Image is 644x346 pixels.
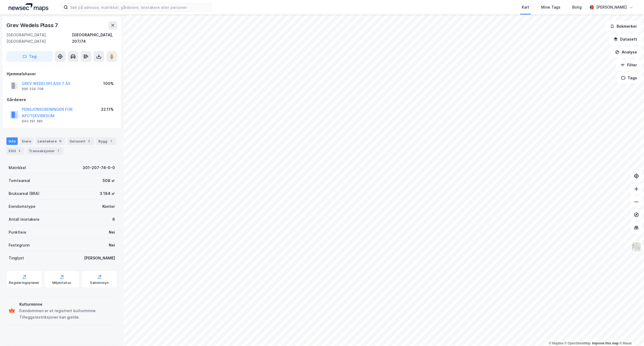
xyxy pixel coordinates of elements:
[6,32,72,45] div: [GEOGRAPHIC_DATA], [GEOGRAPHIC_DATA]
[9,216,39,223] div: Antall leietakere
[96,137,116,145] div: Bygg
[35,137,65,145] div: Leietakere
[67,137,94,145] div: Datasett
[6,137,18,145] div: Info
[565,341,591,345] a: OpenStreetMap
[9,177,30,184] div: Tomteareal
[87,138,92,144] div: 2
[22,87,44,91] div: 996 334 708
[606,21,642,32] button: Bokmerker
[9,229,26,236] div: Punktleie
[6,21,59,30] div: Grev Wedels Plass 7
[522,4,529,10] div: Kart
[9,242,30,248] div: Festegrunn
[101,106,114,113] div: 22.11%
[90,281,109,285] div: Saksinnsyn
[109,242,115,248] div: Nei
[22,119,43,123] div: 940 291 380
[19,308,115,320] div: Eiendommen er et registrert kulturminne. Tilleggsrestriksjoner kan gjelde.
[9,3,48,11] img: logo.a4113a55bc3d86da70a041830d287a7e.svg
[609,34,642,45] button: Datasett
[596,4,627,10] div: [PERSON_NAME]
[617,320,644,346] div: Kontrollprogram for chat
[82,165,115,171] div: 301-207-74-0-0
[84,255,115,261] div: [PERSON_NAME]
[58,138,63,144] div: 6
[631,242,642,252] img: Z
[103,80,114,87] div: 100%
[109,229,115,236] div: Nei
[112,216,115,223] div: 6
[109,138,114,144] div: 1
[52,281,71,285] div: Miljøstatus
[549,341,564,345] a: Mapbox
[27,147,63,155] div: Transaksjoner
[616,60,642,70] button: Filter
[7,97,117,103] div: Gårdeiere
[20,137,33,145] div: Eiere
[72,32,117,45] div: [GEOGRAPHIC_DATA], 207/74
[592,341,619,345] a: Improve this map
[617,73,642,83] button: Tags
[9,281,39,285] div: Reguleringsplaner
[6,147,24,155] div: ESG
[102,203,115,210] div: Kontor
[9,255,24,261] div: Tinglyst
[541,4,560,10] div: Mine Tags
[19,301,115,308] div: Kulturminne
[100,190,115,197] div: 3 184 ㎡
[6,51,53,62] button: Tag
[7,71,117,77] div: Hjemmelshaver
[9,165,26,171] div: Matrikkel
[103,177,115,184] div: 508 ㎡
[9,190,39,197] div: Bruksareal (BRA)
[17,148,22,154] div: 2
[56,148,61,154] div: 7
[68,3,211,11] input: Søk på adresse, matrikkel, gårdeiere, leietakere eller personer
[611,47,642,58] button: Analyse
[572,4,582,10] div: Bolig
[9,203,35,210] div: Eiendomstype
[617,320,644,346] iframe: Chat Widget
